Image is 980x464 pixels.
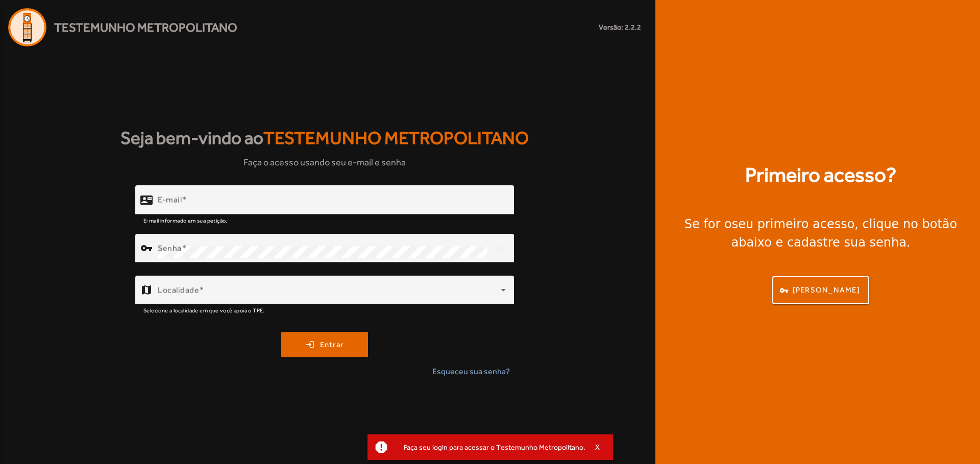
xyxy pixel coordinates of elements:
[143,214,228,226] mat-hint: E-mail informado em sua petição.
[158,243,182,253] mat-label: Senha
[140,242,153,254] mat-icon: vpn_key
[793,284,860,296] span: [PERSON_NAME]
[8,8,46,46] img: Logo Agenda
[140,194,153,206] mat-icon: contact_mail
[595,443,600,452] span: X
[54,18,237,37] span: Testemunho Metropolitano
[243,155,406,169] span: Faça o acesso usando seu e-mail e senha
[263,128,529,148] span: Testemunho Metropolitano
[668,215,974,252] div: Se for o , clique no botão abaixo e cadastre sua senha.
[158,285,199,295] mat-label: Localidade
[745,160,896,190] strong: Primeiro acesso?
[489,236,514,260] mat-icon: visibility_off
[143,304,265,315] mat-hint: Selecione a localidade em que você apoia o TPE.
[140,284,153,296] mat-icon: map
[374,439,389,455] mat-icon: report
[281,332,368,357] button: Entrar
[599,22,641,33] small: Versão: 2.2.2
[772,276,869,304] button: [PERSON_NAME]
[732,217,855,231] strong: seu primeiro acesso
[158,195,182,205] mat-label: E-mail
[432,365,510,378] span: Esqueceu sua senha?
[585,443,611,452] button: X
[320,339,344,351] span: Entrar
[120,125,529,152] strong: Seja bem-vindo ao
[396,440,585,454] div: Faça seu login para acessar o Testemunho Metropolitano.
